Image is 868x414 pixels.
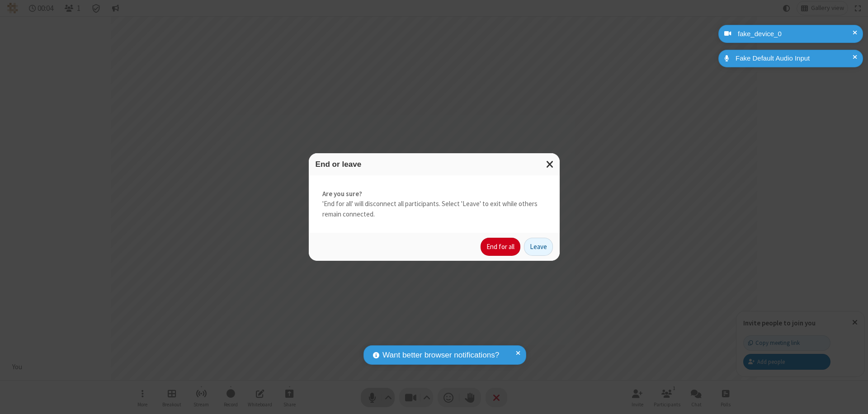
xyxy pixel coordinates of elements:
[316,160,553,169] h3: End or leave
[309,175,560,233] div: 'End for all' will disconnect all participants. Select 'Leave' to exit while others remain connec...
[322,189,546,199] strong: Are you sure?
[481,238,520,256] button: End for all
[541,153,560,175] button: Close modal
[732,53,856,64] div: Fake Default Audio Input
[524,238,553,256] button: Leave
[735,29,856,39] div: fake_device_0
[382,349,499,361] span: Want better browser notifications?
